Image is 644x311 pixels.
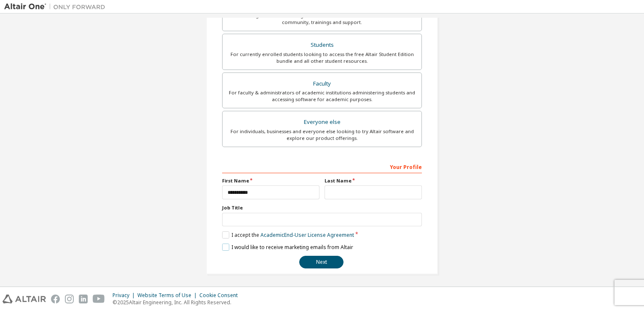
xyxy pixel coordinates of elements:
div: Cookie Consent [199,292,243,299]
label: Last Name [325,177,422,184]
img: instagram.svg [65,295,74,303]
label: I would like to receive marketing emails from Altair [222,244,353,251]
img: facebook.svg [51,295,60,303]
a: Academic End-User License Agreement [260,231,354,239]
label: Job Title [222,204,422,211]
div: For faculty & administrators of academic institutions administering students and accessing softwa... [228,89,416,103]
img: Altair One [4,3,110,11]
div: Privacy [113,292,137,299]
div: For currently enrolled students looking to access the free Altair Student Edition bundle and all ... [228,51,416,64]
button: Next [299,256,343,268]
div: For existing customers looking to access software downloads, HPC resources, community, trainings ... [228,12,416,26]
label: I accept the [222,231,354,239]
div: Faculty [228,78,416,90]
div: Everyone else [228,116,416,128]
img: linkedin.svg [79,295,88,303]
div: Students [228,39,416,51]
img: youtube.svg [93,295,105,303]
img: altair_logo.svg [3,295,46,303]
div: For individuals, businesses and everyone else looking to try Altair software and explore our prod... [228,128,416,142]
div: Website Terms of Use [137,292,199,299]
label: First Name [222,177,319,184]
p: © 2025 Altair Engineering, Inc. All Rights Reserved. [113,299,243,306]
div: Your Profile [222,160,422,173]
